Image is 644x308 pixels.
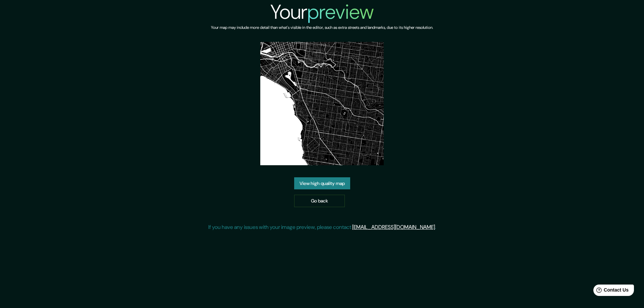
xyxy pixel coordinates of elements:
a: View high quality map [294,177,350,190]
a: Go back [294,195,345,207]
h6: Your map may include more detail than what's visible in the editor, such as extra streets and lan... [211,24,433,31]
img: created-map-preview [260,42,384,165]
a: [EMAIL_ADDRESS][DOMAIN_NAME] [352,224,435,231]
iframe: Help widget launcher [584,282,637,301]
p: If you have any issues with your image preview, please contact . [208,223,436,231]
